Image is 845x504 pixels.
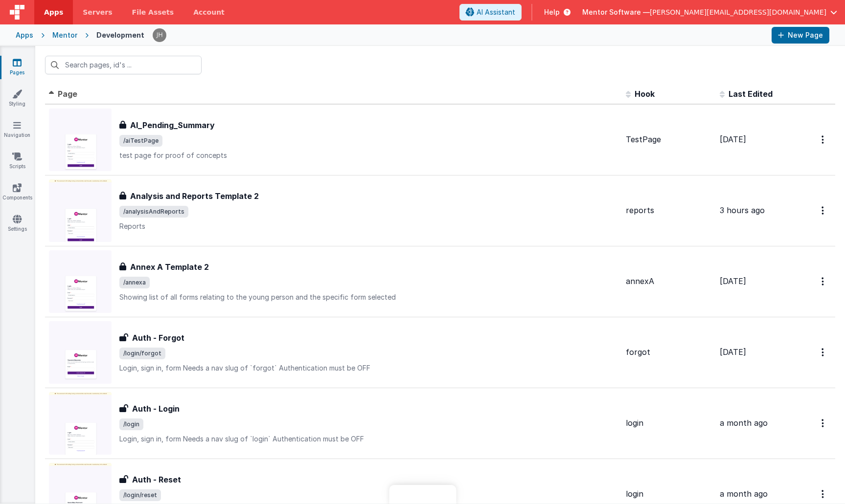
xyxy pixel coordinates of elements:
h3: Auth - Login [132,403,180,415]
span: 3 hours ago [720,205,765,215]
div: Apps [16,30,33,40]
p: Showing list of all forms relating to the young person and the specific form selected [119,292,618,302]
button: Options [816,200,831,220]
h3: Annex A Template 2 [130,261,209,273]
div: Mentor [52,30,77,40]
button: New Page [772,27,829,44]
div: TestPage [626,134,712,145]
span: AI Assistant [477,7,515,17]
p: test page for proof of concepts [119,151,618,160]
span: a month ago [720,418,768,428]
button: Mentor Software — [PERSON_NAME][EMAIL_ADDRESS][DOMAIN_NAME] [582,7,837,17]
button: Options [816,342,831,362]
span: Last Edited [729,89,773,99]
button: Options [816,130,831,150]
button: Options [816,484,831,504]
span: Hook [635,89,655,99]
div: Development [96,30,144,40]
span: Mentor Software — [582,7,650,17]
button: Options [816,271,831,291]
span: [PERSON_NAME][EMAIL_ADDRESS][DOMAIN_NAME] [650,7,826,17]
span: /analysisAndReports [119,206,188,218]
span: Apps [44,7,63,17]
h3: AI_Pending_Summary [130,119,215,131]
h3: Analysis and Reports Template 2 [130,190,259,202]
span: /login/reset [119,489,161,501]
span: File Assets [132,7,174,17]
button: Options [816,413,831,433]
button: AI Assistant [459,4,522,21]
img: c2badad8aad3a9dfc60afe8632b41ba8 [153,28,166,42]
h3: Auth - Reset [132,474,181,485]
p: Login, sign in, form Needs a nav slug of `login` Authentication must be OFF [119,434,618,444]
span: [DATE] [720,347,746,357]
span: /annexa [119,277,150,288]
span: [DATE] [720,276,746,286]
span: Servers [83,7,112,17]
input: Search pages, id's ... [45,56,202,74]
span: a month ago [720,489,768,499]
div: login [626,488,712,500]
span: Page [58,89,77,99]
div: reports [626,205,712,216]
div: login [626,417,712,429]
p: Login, sign in, form Needs a nav slug of `forgot` Authentication must be OFF [119,363,618,373]
span: /login [119,418,143,430]
span: /aiTestPage [119,135,162,147]
span: Help [544,7,560,17]
span: /login/forgot [119,348,165,359]
h3: Auth - Forgot [132,332,184,344]
div: forgot [626,347,712,358]
span: [DATE] [720,134,746,144]
p: Reports [119,221,618,231]
div: annexA [626,276,712,287]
